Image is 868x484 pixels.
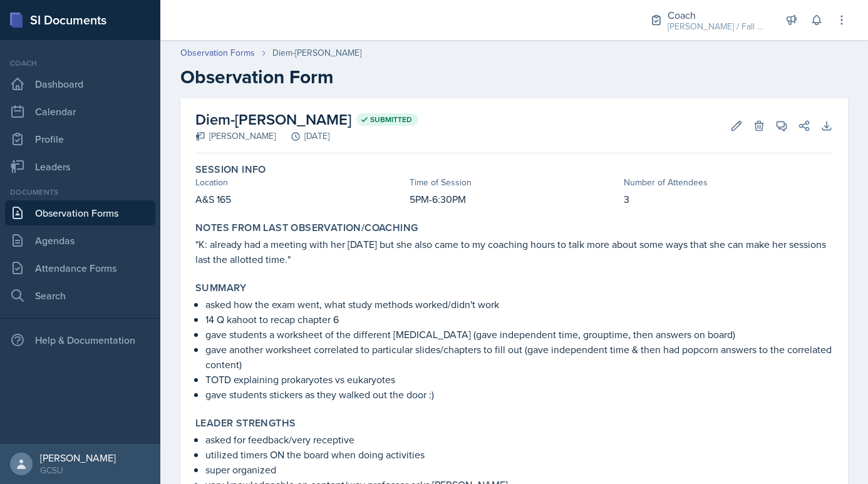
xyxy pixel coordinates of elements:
div: Coach [5,58,155,69]
a: Agendas [5,228,155,253]
a: Attendance Forms [5,255,155,281]
a: Search [5,283,155,308]
div: Location [195,176,405,189]
div: Diem-[PERSON_NAME] [272,46,361,59]
p: 5PM-6:30PM [410,192,619,207]
p: 14 Q kahoot to recap chapter 6 [205,312,833,327]
div: [PERSON_NAME] / Fall 2025 [668,20,768,33]
h2: Observation Form [180,66,848,88]
div: Time of Session [410,176,619,189]
a: Calendar [5,99,155,124]
label: Leader Strengths [195,417,296,430]
a: Leaders [5,154,155,179]
p: "K: already had a meeting with her [DATE] but she also came to my coaching hours to talk more abo... [195,237,833,267]
div: Help & Documentation [5,327,155,353]
p: super organized [205,462,833,477]
div: GCSU [40,464,116,476]
p: TOTD explaining prokaryotes vs eukaryotes [205,372,833,387]
a: Profile [5,126,155,152]
p: asked for feedback/very receptive [205,432,833,447]
p: utilized timers ON the board when doing activities [205,447,833,462]
div: [PERSON_NAME] [40,451,116,464]
p: gave students stickers as they walked out the door :) [205,387,833,402]
label: Summary [195,282,247,294]
div: Coach [668,8,768,23]
div: [PERSON_NAME] [195,130,276,143]
span: Submitted [370,115,412,125]
p: asked how the exam went, what study methods worked/didn't work [205,297,833,312]
p: A&S 165 [195,192,405,207]
a: Observation Forms [180,46,255,59]
p: gave students a worksheet of the different [MEDICAL_DATA] (gave independent time, grouptime, then... [205,327,833,342]
label: Session Info [195,163,266,176]
div: [DATE] [276,130,329,143]
div: Documents [5,187,155,198]
h2: Diem-[PERSON_NAME] [195,108,418,131]
div: Number of Attendees [624,176,833,189]
p: 3 [624,192,833,207]
label: Notes From Last Observation/Coaching [195,222,418,234]
p: gave another worksheet correlated to particular slides/chapters to fill out (gave independent tim... [205,342,833,372]
a: Dashboard [5,71,155,96]
a: Observation Forms [5,200,155,225]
